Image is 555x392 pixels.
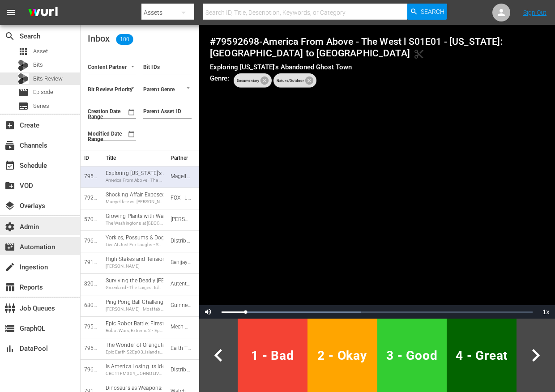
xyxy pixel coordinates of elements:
[450,345,513,366] span: 4 - Great
[88,32,136,47] h2: Inbox
[171,173,192,180] div: MagellanTV
[18,101,29,111] span: subtitles
[210,63,544,72] h5: Exploring [US_STATE]'s Abandoned Ghost Town
[171,302,192,309] div: Guinness World Records
[84,173,98,180] div: 79592698
[4,323,15,334] span: GraphQL
[116,36,133,43] span: 100
[222,311,533,313] div: Progress Bar
[171,345,192,352] div: Earth Touch
[206,343,231,368] span: chevron_left
[106,363,163,377] div: Is America Losing Its Identity?
[33,60,43,69] span: Bits
[377,319,447,392] button: 3 - Good
[199,305,217,319] button: Mute
[128,62,137,71] button: Open
[273,73,316,88] div: Nature/Outdoor
[106,285,163,291] div: Greenland - The Largest Island in the World
[106,341,163,355] div: The Wonder of Orangutans: Our Close Relatives
[88,131,136,142] label: Modified Date Range
[523,343,548,368] span: chevron_right
[18,60,29,71] div: Bits
[33,88,53,97] span: Episode
[81,150,102,166] th: ID
[421,4,444,20] span: Search
[171,216,192,223] div: Janson Media
[407,4,447,20] button: Search
[4,242,15,252] span: Automation
[4,343,15,354] span: DataPool
[537,75,545,83] button: Open
[106,220,163,226] div: The Washingtons at [GEOGRAPHIC_DATA][PERSON_NAME] - Part 1
[4,303,15,314] span: Job Queues
[381,345,444,366] span: 3 - Good
[171,237,192,245] div: Distributions Juste Pour Rire Inc.
[106,349,163,355] div: Epic Earth S2Ep03_Islands of the Apes_VOD.mp4
[210,36,544,60] h4: # 79592698 - America From Above - The West l S01E01 - [US_STATE]: [GEOGRAPHIC_DATA] to [GEOGRAPHI...
[18,46,29,57] span: Asset
[184,84,192,92] button: Open
[106,277,163,291] div: Surviving the Deadly [PERSON_NAME]
[4,222,15,232] span: Admin
[18,73,29,84] div: Bits Review
[106,242,163,248] div: Live At Just For Laughs - Season 10 Episode 2
[84,216,98,223] div: 57058244
[234,70,262,91] span: Documentary
[106,177,163,183] div: America From Above - The West l S01E01 - [US_STATE]: [GEOGRAPHIC_DATA] to [GEOGRAPHIC_DATA]
[171,194,192,202] div: FOX - Lincolnwood Drive, LLC
[106,199,163,205] div: Murryel fate vs. [PERSON_NAME]
[171,323,192,331] div: Mech TV Ltd
[307,319,377,392] button: 2 - Okay
[33,47,48,56] span: Asset
[4,200,15,211] span: Overlays
[5,7,16,18] span: menu
[106,234,163,248] div: Yorkies, Possums & Dog Conversations
[523,9,546,16] a: Sign Out
[18,87,29,98] span: Episode
[537,305,555,319] button: Playback Rate
[128,84,137,92] button: Open
[311,345,374,366] span: 2 - Okay
[106,170,163,183] div: Exploring [US_STATE]'s Abandoned Ghost Town
[106,213,163,226] div: Growing Plants with Warm Water Tips
[84,345,98,352] div: 79599311
[106,298,163,312] div: Ping Pong Ball Challenge: David Rush's Record Attempt
[102,150,167,166] th: Title
[4,180,15,191] span: VOD
[167,150,199,166] th: Partner
[414,49,424,60] span: Generated Bit
[106,371,163,377] div: CBC11FM004_JOHNOLIVER_CLIP
[88,62,111,74] input: Content Partner
[106,263,163,269] div: [PERSON_NAME]
[4,282,15,293] span: Reports
[234,73,272,88] div: Documentary
[4,262,15,273] span: Ingestion
[106,256,163,269] div: High Stakes and Tension in the Game Show
[447,319,517,392] button: 4 - Great
[171,366,192,374] div: Distributions Juste Pour Rire Inc.
[84,302,98,309] div: 68036937
[106,320,163,334] div: Epic Robot Battle: Firestorm vs Bigger Brother
[84,323,98,331] div: 79599007
[106,328,163,334] div: Robot Wars, Extreme 2 - Episode 1
[33,74,63,83] span: Bits Review
[84,259,98,266] div: 79118805
[210,74,229,83] h5: Genre:
[238,319,307,392] button: 1 - Bad
[84,280,98,288] div: 82099542
[106,191,163,205] div: Shocking Affair Exposed in Divorce Court
[171,259,192,266] div: Banijay Rights Limited
[4,140,15,151] span: Channels
[273,70,307,91] span: Nature/Outdoor
[241,345,304,366] span: 1 - Bad
[33,102,49,111] span: Series
[84,237,98,245] div: 79652398
[171,280,192,288] div: Autentic GmbH
[4,120,15,131] span: Create
[21,2,64,23] img: ans4CAIJ8jUAAAAAAAAAAAAAAAAAAAAAAAAgQb4GAAAAAAAAAAAAAAAAAAAAAAAAJMjXAAAAAAAAAAAAAAAAAAAAAAAAgAT5G...
[84,194,98,202] div: 79212779
[88,109,136,119] label: Creation Date Range
[84,366,98,374] div: 79652349
[106,306,163,312] div: [PERSON_NAME] - Most table tennis balls bounced and caught in shaving foam on the head in 30 seco...
[4,160,15,171] span: event_available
